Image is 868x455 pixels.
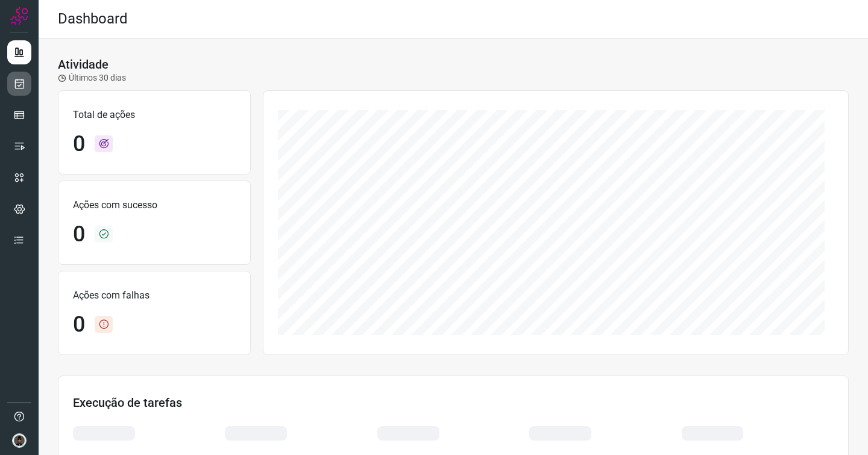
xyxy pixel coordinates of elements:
p: Últimos 30 dias [58,72,126,84]
h1: 0 [73,221,85,247]
h2: Dashboard [58,10,128,28]
h1: 0 [73,131,85,157]
h1: 0 [73,312,85,338]
p: Ações com sucesso [73,198,236,212]
img: d44150f10045ac5288e451a80f22ca79.png [12,433,27,448]
img: Logo [10,7,28,25]
p: Total de ações [73,108,236,122]
h3: Execução de tarefas [73,395,834,410]
p: Ações com falhas [73,288,236,303]
h3: Atividade [58,57,108,72]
